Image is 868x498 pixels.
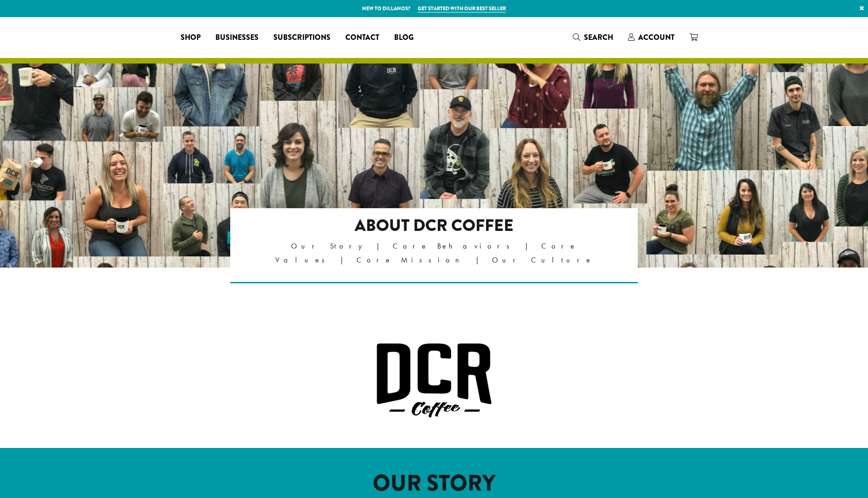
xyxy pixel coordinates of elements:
span: Businesses [215,32,259,44]
span: Contact [345,32,379,44]
p: Our Story | Core Behaviors | Core Values | Core Mission | Our Culture [271,239,598,267]
a: Shop [173,30,208,45]
img: DCR Coffee Logo [376,343,492,418]
span: Shop [181,32,201,44]
a: Get started with our best seller [418,5,506,13]
span: Subscriptions [273,32,330,44]
span: Search [584,32,613,43]
h2: About DCR Coffee [271,216,598,236]
span: Blog [394,32,414,44]
a: Search [565,30,621,45]
span: Account [638,32,674,43]
h1: OUR STORY [169,470,699,497]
